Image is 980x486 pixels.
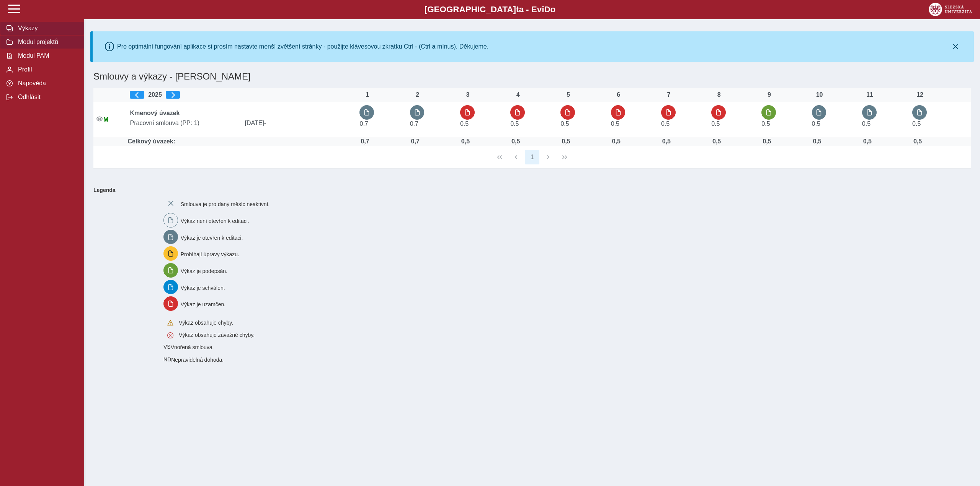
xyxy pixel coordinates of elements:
[860,138,875,145] div: Úvazek : 4 h / den. 20 h / týden.
[181,268,227,274] span: Výkaz je podepsán.
[23,5,957,15] b: [GEOGRAPHIC_DATA] a - Evi
[410,120,418,127] span: Úvazek : 5,6 h / den. 28 h / týden.
[16,39,78,46] span: Modul projektů
[127,137,356,146] td: Celkový úvazek:
[16,52,78,59] span: Modul PAM
[16,66,78,73] span: Profil
[103,116,108,123] span: Údaje souhlasí s údaji v Magionu
[510,120,519,127] span: Úvazek : 4 h / den. 20 h / týden.
[711,120,720,127] span: Úvazek : 4 h / den. 20 h / týden.
[90,184,968,196] b: Legenda
[560,120,569,127] span: Úvazek : 4 h / den. 20 h / týden.
[761,120,770,127] span: Úvazek : 4 h / den. 20 h / týden.
[458,138,473,145] div: Úvazek : 4 h / den. 20 h / týden.
[810,138,825,145] div: Úvazek : 4 h / den. 20 h / týden.
[525,150,539,164] button: 1
[16,25,78,32] span: Výkazy
[611,91,626,98] div: 6
[181,301,226,307] span: Výkaz je uzamčen.
[163,356,171,362] span: Smlouva vnořená do kmene
[661,120,670,127] span: Úvazek : 4 h / den. 20 h / týden.
[508,138,523,145] div: Úvazek : 4 h / den. 20 h / týden.
[709,138,724,145] div: Úvazek : 4 h / den. 20 h / týden.
[359,120,368,127] span: Úvazek : 5,6 h / den. 28 h / týden.
[127,120,242,127] span: Pracovní smlouva (PP: 1)
[171,357,224,363] span: Nepravidelná dohoda.
[181,218,249,224] span: Výkaz není otevřen k editaci.
[181,201,270,207] span: Smlouva je pro daný měsíc neaktivní.
[179,332,255,338] span: Výkaz obsahuje závažné chyby.
[359,91,375,98] div: 1
[659,138,674,145] div: Úvazek : 4 h / den. 20 h / týden.
[181,284,225,291] span: Výkaz je schválen.
[812,120,820,127] span: Úvazek : 4 h / den. 20 h / týden.
[181,251,239,257] span: Probíhají úpravy výkazu.
[16,94,78,101] span: Odhlásit
[242,120,356,127] span: [DATE]
[163,344,171,350] span: Smlouva vnořená do kmene
[130,110,180,116] b: Kmenový úvazek
[179,320,233,326] span: Výkaz obsahuje chyby.
[761,91,777,98] div: 9
[460,91,475,98] div: 3
[862,91,877,98] div: 11
[130,91,353,99] div: 2025
[759,138,774,145] div: Úvazek : 4 h / den. 20 h / týden.
[171,344,214,350] span: Vnořená smlouva.
[609,138,624,145] div: Úvazek : 4 h / den. 20 h / týden.
[661,91,676,98] div: 7
[90,68,826,85] h1: Smlouvy a výkazy - [PERSON_NAME]
[181,234,243,241] span: Výkaz je otevřen k editaci.
[516,5,519,14] span: t
[510,91,526,98] div: 4
[929,3,972,16] img: logo_web_su.png
[560,91,576,98] div: 5
[544,5,550,14] span: D
[117,43,488,50] div: Pro optimální fungování aplikace si prosím nastavte menší zvětšení stránky - použijte klávesovou ...
[96,116,103,122] i: Smlouva je aktivní
[16,80,78,87] span: Nápověda
[611,120,619,127] span: Úvazek : 4 h / den. 20 h / týden.
[408,138,423,145] div: Úvazek : 5,6 h / den. 28 h / týden.
[812,91,827,98] div: 10
[912,120,921,127] span: Úvazek : 4 h / den. 20 h / týden.
[558,138,573,145] div: Úvazek : 4 h / den. 20 h / týden.
[862,120,871,127] span: Úvazek : 4 h / den. 20 h / týden.
[550,5,556,14] span: o
[264,120,266,126] span: -
[910,138,925,145] div: Úvazek : 4 h / den. 20 h / týden.
[912,91,928,98] div: 12
[460,120,469,127] span: Úvazek : 4 h / den. 20 h / týden.
[711,91,727,98] div: 8
[410,91,425,98] div: 2
[357,138,372,145] div: Úvazek : 5,6 h / den. 28 h / týden.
